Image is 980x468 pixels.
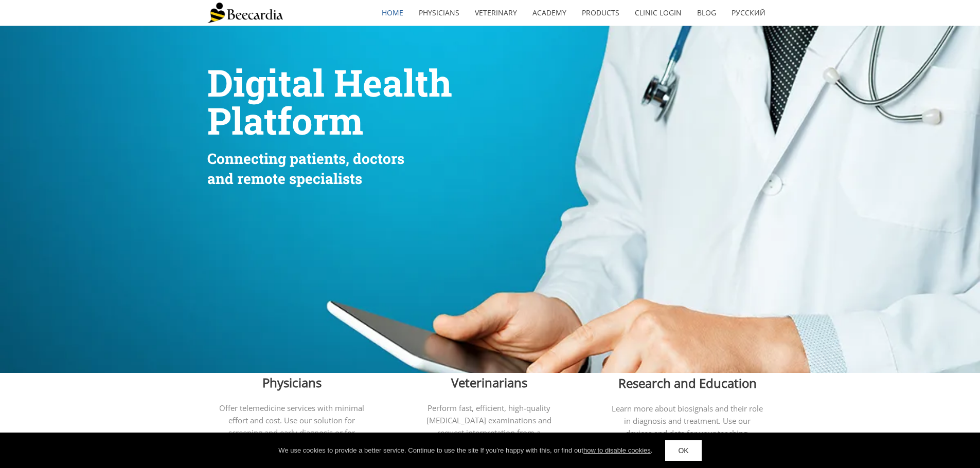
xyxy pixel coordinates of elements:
[665,440,701,461] a: OK
[574,1,627,25] a: Products
[374,1,411,25] a: home
[525,1,574,25] a: Academy
[451,374,527,391] span: Veterinarians
[207,96,363,145] span: Platform
[618,375,757,391] span: Research and Education
[724,1,773,25] a: Русский
[583,446,651,454] a: how to disable cookies
[207,149,404,168] span: Connecting patients, doctors
[411,1,467,25] a: Physicians
[689,1,724,25] a: Blog
[417,403,561,450] span: Perform fast, efficient, high-quality [MEDICAL_DATA] examinations and request interpretation from...
[207,169,362,188] span: and remote specialists
[612,403,763,451] span: Learn more about biosignals and their role in diagnosis and treatment. Use our devices and data f...
[207,3,283,23] img: Beecardia
[262,374,322,391] span: Physicians
[207,58,452,107] span: Digital Health
[278,445,652,456] div: We use cookies to provide a better service. Continue to use the site If you're happy with this, o...
[627,1,689,25] a: Clinic Login
[467,1,525,25] a: Veterinary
